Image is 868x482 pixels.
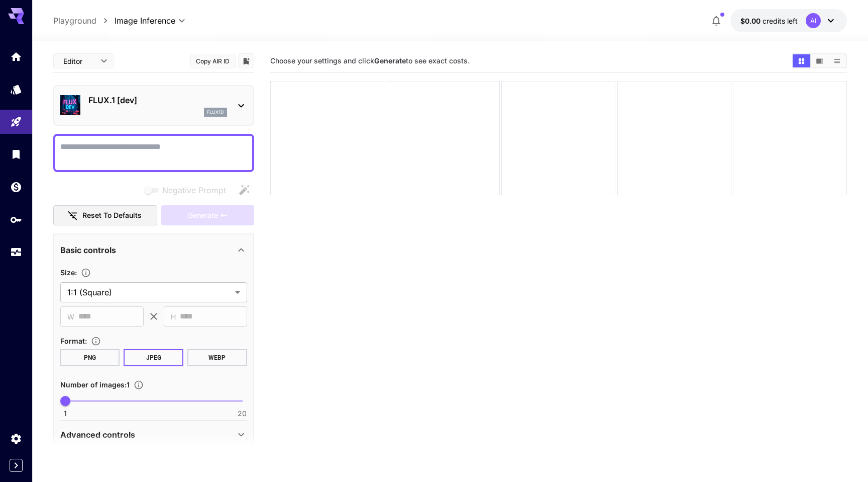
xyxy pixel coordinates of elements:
span: $0.00 [740,17,763,25]
span: credits left [763,17,798,25]
div: Settings [10,432,22,445]
div: AI [806,13,821,28]
span: Size : [60,268,77,277]
button: Show images in video view [811,54,828,67]
span: 1 [64,409,67,419]
a: Playground [53,15,96,27]
span: Format : [60,337,87,345]
div: Wallet [10,181,22,193]
button: Add to library [242,55,251,67]
p: FLUX.1 [dev] [88,94,227,106]
div: Usage [10,246,22,259]
div: API Keys [10,213,22,226]
div: Playground [10,116,22,128]
nav: breadcrumb [53,15,115,27]
div: Advanced controls [60,423,247,447]
button: JPEG [124,349,183,366]
div: Library [10,148,22,160]
button: Copy AIR ID [190,54,236,68]
button: Show images in list view [828,54,846,67]
b: Generate [374,56,406,65]
span: W [67,311,74,323]
span: H [171,311,176,323]
p: flux1d [207,109,224,116]
div: $0.00 [740,16,798,26]
span: 20 [238,409,247,419]
span: Number of images : 1 [60,380,130,389]
p: Basic controls [60,244,116,256]
span: 1:1 (Square) [67,286,231,298]
button: Reset to defaults [53,205,158,226]
button: Expand sidebar [10,459,23,472]
div: FLUX.1 [dev]flux1d [60,90,247,121]
span: Negative prompts are not compatible with the selected model. [142,184,234,196]
span: Editor [63,56,94,66]
span: Negative Prompt [162,184,226,196]
div: Show images in grid viewShow images in video viewShow images in list view [792,53,847,68]
button: WEBP [187,349,247,366]
div: Models [10,83,22,96]
button: Adjust the dimensions of the generated image by specifying its width and height in pixels, or sel... [77,268,95,278]
button: PNG [60,349,120,366]
div: Home [10,50,22,63]
button: Specify how many images to generate in a single request. Each image generation will be charged se... [130,380,148,390]
div: Basic controls [60,238,247,262]
span: Image Inference [115,15,175,27]
button: $0.00AI [730,9,847,32]
p: Advanced controls [60,429,135,441]
span: Choose your settings and click to see exact costs. [270,56,470,65]
button: Show images in grid view [793,54,810,67]
button: Choose the file format for the output image. [87,336,105,346]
